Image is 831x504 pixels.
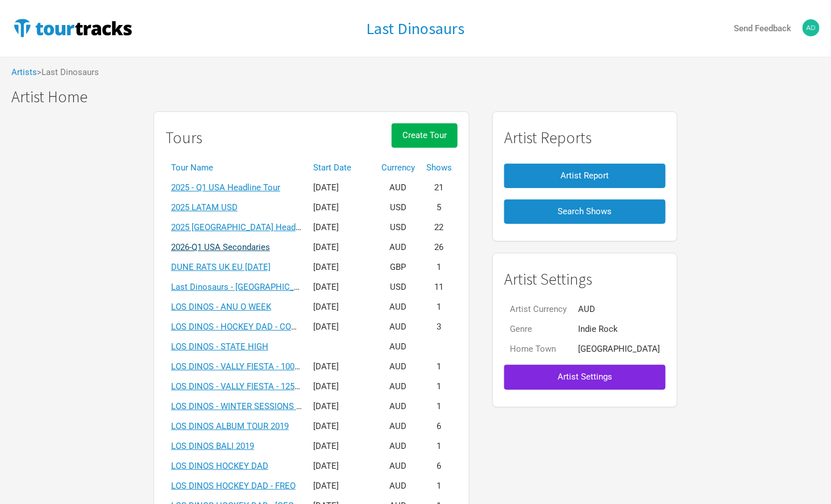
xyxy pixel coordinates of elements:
[376,436,421,456] td: AUD
[504,129,666,147] h1: Artist Reports
[558,206,612,216] span: Search Shows
[504,365,666,389] button: Artist Settings
[376,397,421,416] td: AUD
[308,377,376,397] td: [DATE]
[171,282,462,292] a: Last Dinosaurs - [GEOGRAPHIC_DATA] & [GEOGRAPHIC_DATA] - April/[DATE]
[171,182,280,193] a: 2025 - Q1 USA Headline Tour
[504,339,572,359] td: Home Town
[421,198,458,218] td: 5
[171,401,348,411] a: LOS DINOS - WINTER SESSIONS - BRIGHTSIDE
[308,158,376,178] th: Start Date
[421,377,458,397] td: 1
[504,299,572,319] td: Artist Currency
[421,397,458,416] td: 1
[421,238,458,257] td: 26
[171,202,238,213] a: 2025 LATAM USD
[421,218,458,238] td: 22
[308,257,376,277] td: [DATE]
[376,456,421,476] td: AUD
[421,476,458,496] td: 1
[171,441,254,451] a: LOS DINOS BALI 2019
[421,456,458,476] td: 6
[376,476,421,496] td: AUD
[734,23,791,34] strong: Send Feedback
[171,341,268,352] a: LOS DINOS - STATE HIGH
[376,238,421,257] td: AUD
[308,218,376,238] td: [DATE]
[421,178,458,198] td: 21
[308,436,376,456] td: [DATE]
[572,319,666,339] td: Indie Rock
[376,377,421,397] td: AUD
[165,129,202,147] h1: Tours
[421,317,458,337] td: 3
[376,178,421,198] td: AUD
[171,262,271,272] a: DUNE RATS UK EU [DATE]
[171,322,325,332] a: LOS DINOS - HOCKEY DAD - COVID 2021
[376,257,421,277] td: GBP
[504,199,666,224] button: Search Shows
[165,158,308,178] th: Tour Name
[11,16,134,39] img: TourTracks
[308,476,376,496] td: [DATE]
[504,158,666,194] a: Artist Report
[572,339,666,359] td: [GEOGRAPHIC_DATA]
[308,456,376,476] td: [DATE]
[803,19,820,36] img: adamkreeft
[171,361,338,372] a: LOS DINOS - VALLY FIESTA - 100 - 4 SHOWS
[308,178,376,198] td: [DATE]
[376,337,421,357] td: AUD
[171,222,347,232] a: 2025 [GEOGRAPHIC_DATA] Headline Tour USD
[11,88,831,106] h1: Artist Home
[308,277,376,297] td: [DATE]
[308,238,376,257] td: [DATE]
[367,20,465,38] a: Last Dinosaurs
[308,397,376,416] td: [DATE]
[504,164,666,188] button: Artist Report
[308,198,376,218] td: [DATE]
[376,158,421,178] th: Currency
[308,416,376,436] td: [DATE]
[421,277,458,297] td: 11
[367,18,465,39] h1: Last Dinosaurs
[376,198,421,218] td: USD
[504,319,572,339] td: Genre
[376,297,421,317] td: AUD
[421,416,458,436] td: 6
[308,357,376,377] td: [DATE]
[376,277,421,297] td: USD
[376,357,421,377] td: AUD
[421,297,458,317] td: 1
[558,372,612,382] span: Artist Settings
[402,130,447,140] span: Create Tour
[308,317,376,337] td: [DATE]
[171,461,268,471] a: LOS DINOS HOCKEY DAD
[421,257,458,277] td: 1
[171,421,289,431] a: LOS DINOS ALBUM TOUR 2019
[421,357,458,377] td: 1
[171,302,271,312] a: LOS DINOS - ANU O WEEK
[421,158,458,178] th: Shows
[37,68,99,77] span: > Last Dinosaurs
[376,416,421,436] td: AUD
[171,481,296,491] a: LOS DINOS HOCKEY DAD - FREO
[376,218,421,238] td: USD
[171,381,338,391] a: LOS DINOS - VALLY FIESTA - 125 - 4 SHOWS
[171,242,270,252] a: 2026-Q1 USA Secondaries
[504,194,666,230] a: Search Shows
[421,436,458,456] td: 1
[504,270,666,288] h1: Artist Settings
[308,297,376,317] td: [DATE]
[572,299,666,319] td: AUD
[392,123,458,148] button: Create Tour
[504,359,666,395] a: Artist Settings
[561,170,609,181] span: Artist Report
[392,123,458,158] a: Create Tour
[11,67,37,77] a: Artists
[376,317,421,337] td: AUD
